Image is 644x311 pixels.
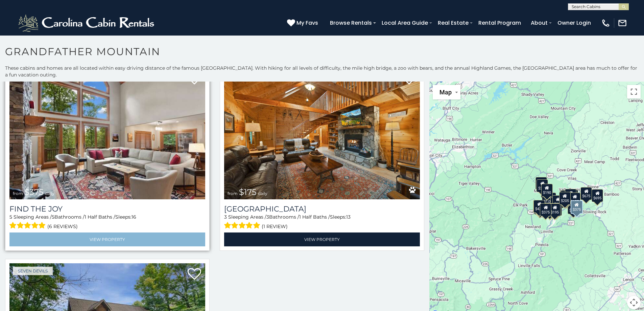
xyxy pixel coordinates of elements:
button: Map camera controls [627,296,641,309]
a: [GEOGRAPHIC_DATA] [224,204,420,214]
h3: Weathering Heights [224,204,420,214]
a: Rental Program [475,17,524,29]
div: $375 [540,203,552,216]
span: 1 Half Baths / [85,214,115,220]
span: 5 [9,214,12,220]
img: mail-regular-white.png [618,18,627,28]
span: 3 [224,214,227,220]
div: $695 [592,189,603,202]
img: Find The Joy [9,68,205,199]
div: $305 [552,195,564,208]
span: daily [45,191,54,196]
div: Sleeping Areas / Bathrooms / Sleeps: [9,214,205,231]
span: 3 [266,214,269,220]
span: Map [439,89,452,96]
div: $375 [551,197,562,210]
span: My Favs [296,19,318,27]
div: $420 [533,200,545,213]
div: $375 [571,200,583,214]
span: daily [258,191,267,196]
a: Add to favorites [188,267,201,282]
a: About [527,17,551,29]
span: (6 reviews) [47,222,78,231]
span: $175 [239,187,257,197]
span: 13 [346,214,351,220]
span: 5 [52,214,54,220]
div: Sleeping Areas / Bathrooms / Sleeps: [224,214,420,231]
a: Real Estate [434,17,472,29]
div: $300 [537,179,548,192]
span: from [228,191,238,196]
a: View Property [224,232,420,246]
div: $485 [565,188,577,201]
a: My Favs [287,19,320,27]
a: View Property [9,232,205,246]
a: Find The Joy [9,204,205,214]
a: Weathering Heights from $175 daily [224,68,420,199]
div: $195 [549,203,561,216]
a: Find The Joy from $375 daily [9,68,205,199]
span: 1 Half Baths / [299,214,330,220]
img: Weathering Heights [224,68,420,199]
img: phone-regular-white.png [601,18,611,28]
div: $425 [535,177,547,190]
div: $410 [568,201,579,214]
a: Owner Login [554,17,594,29]
button: Change map style [433,85,460,99]
a: Browse Rentals [327,17,375,29]
a: Local Area Guide [378,17,431,29]
div: $190 [541,184,553,197]
span: $375 [24,187,44,197]
span: 16 [132,214,136,220]
a: Seven Devils [13,267,53,275]
span: (1 review) [262,222,288,231]
div: $1,095 [542,192,556,205]
div: $175 [569,192,581,205]
span: from [13,191,23,196]
div: $675 [581,187,592,200]
div: $205 [559,192,571,204]
button: Toggle fullscreen view [627,85,641,98]
img: White-1-2.png [17,13,157,33]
